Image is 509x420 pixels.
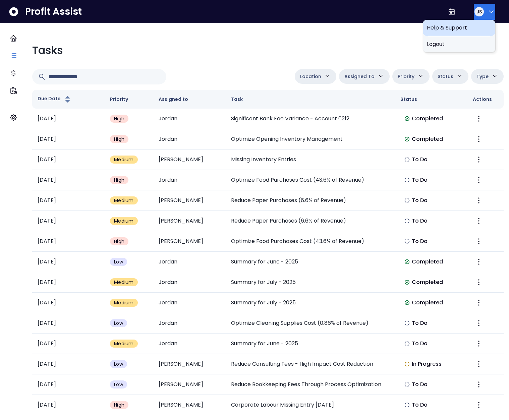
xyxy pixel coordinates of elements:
[412,176,428,184] span: To Do
[412,340,428,348] span: To Do
[226,170,395,190] td: Optimize Food Purchases Cost (43.6% of Revenue)
[226,211,395,231] td: Reduce Paper Purchases (6.6% of Revenue)
[153,190,226,211] td: [PERSON_NAME]
[32,149,105,170] td: [DATE]
[473,317,485,329] button: More
[114,320,123,326] span: Low
[427,40,491,48] span: Logout
[32,374,105,395] td: [DATE]
[412,319,428,327] span: To Do
[473,235,485,247] button: More
[395,90,467,109] th: Status
[114,361,123,367] span: Low
[412,156,428,164] span: To Do
[226,90,395,109] th: Task
[153,374,226,395] td: [PERSON_NAME]
[153,109,226,129] td: Jordan
[114,340,133,347] span: Medium
[32,334,105,354] td: [DATE]
[32,211,105,231] td: [DATE]
[404,341,410,346] img: todo
[404,136,410,142] img: completed
[226,313,395,334] td: Optimize Cleaning Supplies Cost (0.86% of Revenue)
[412,135,443,143] span: Completed
[114,136,124,142] span: High
[226,395,395,415] td: Corporate Labour Missing Entry [DATE]
[226,272,395,293] td: Summary for July - 2025
[467,90,504,109] th: Actions
[427,24,491,32] span: Help & Support
[404,280,410,285] img: completed
[114,402,124,408] span: High
[300,72,321,80] span: Location
[226,109,395,129] td: Significant Bank Fee Variance - Account 6212
[114,279,133,286] span: Medium
[226,149,395,170] td: Missing Inventory Entries
[32,293,105,313] td: [DATE]
[404,259,410,264] img: completed
[404,382,410,387] img: todo
[226,293,395,313] td: Summary for July - 2025
[25,6,82,18] span: Profit Assist
[153,252,226,272] td: Jordan
[473,174,485,186] button: More
[153,90,226,109] th: Assigned to
[398,72,414,80] span: Priority
[38,95,72,103] button: Due Date
[32,354,105,374] td: [DATE]
[153,149,226,170] td: [PERSON_NAME]
[473,399,485,411] button: More
[226,129,395,149] td: Optimize Opening Inventory Management
[412,115,443,123] span: Completed
[412,196,428,204] span: To Do
[476,8,482,15] span: JS
[412,401,428,409] span: To Do
[153,170,226,190] td: Jordan
[32,272,105,293] td: [DATE]
[412,237,428,245] span: To Do
[114,299,133,306] span: Medium
[32,170,105,190] td: [DATE]
[114,156,133,163] span: Medium
[32,109,105,129] td: [DATE]
[114,177,124,183] span: High
[404,116,410,121] img: completed
[114,115,124,122] span: High
[473,113,485,125] button: More
[32,129,105,149] td: [DATE]
[226,334,395,354] td: Summary for June - 2025
[412,380,428,388] span: To Do
[412,299,443,307] span: Completed
[114,197,133,204] span: Medium
[344,72,375,80] span: Assigned To
[32,190,105,211] td: [DATE]
[153,354,226,374] td: [PERSON_NAME]
[32,395,105,415] td: [DATE]
[32,231,105,252] td: [DATE]
[226,354,395,374] td: Reduce Consulting Fees - High Impact Cost Reduction
[153,395,226,415] td: [PERSON_NAME]
[404,239,410,244] img: todo
[473,256,485,268] button: More
[114,218,133,224] span: Medium
[153,211,226,231] td: [PERSON_NAME]
[473,276,485,288] button: More
[412,360,442,368] span: In Progress
[38,73,46,81] svg: Search icon
[404,300,410,305] img: completed
[404,361,410,367] img: in-progress
[404,402,410,408] img: todo
[412,278,443,286] span: Completed
[473,338,485,350] button: More
[473,378,485,391] button: More
[226,190,395,211] td: Reduce Paper Purchases (6.6% of Revenue)
[32,42,63,58] p: Tasks
[153,272,226,293] td: Jordan
[412,217,428,225] span: To Do
[473,194,485,206] button: More
[153,334,226,354] td: Jordan
[32,313,105,334] td: [DATE]
[476,72,489,80] span: Type
[404,320,410,326] img: todo
[153,293,226,313] td: Jordan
